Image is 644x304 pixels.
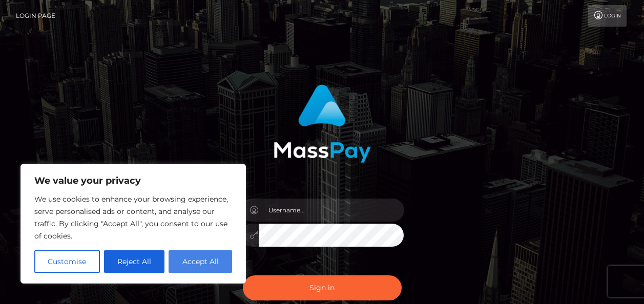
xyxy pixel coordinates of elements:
button: Sign in [243,275,402,300]
p: We use cookies to enhance your browsing experience, serve personalised ads or content, and analys... [34,193,232,242]
button: Accept All [169,250,232,273]
img: MassPay Login [274,84,371,163]
a: Login [588,5,627,27]
p: We value your privacy [34,175,232,187]
button: Customise [34,250,100,273]
button: Reject All [104,250,165,273]
div: We value your privacy [20,164,246,284]
a: Login Page [16,5,55,27]
input: Username... [259,199,404,222]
